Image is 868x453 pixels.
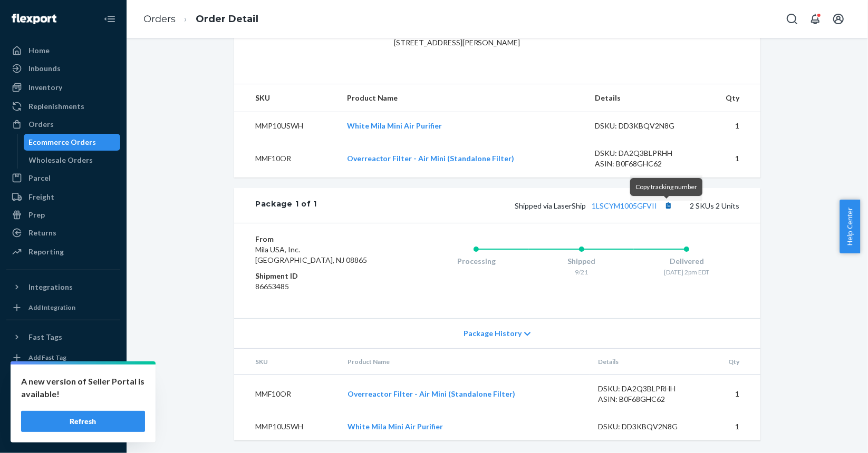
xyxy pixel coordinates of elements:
button: Give Feedback [6,424,120,440]
a: Parcel [6,170,120,186]
p: A new version of Seller Portal is available! [21,375,145,400]
a: Overreactor Filter - Air Mini (Standalone Filter) [347,154,515,163]
td: 1 [706,413,760,440]
span: Mila USA, Inc. [GEOGRAPHIC_DATA], NJ 08865 [255,245,367,264]
td: MMF10OR [234,375,339,413]
a: Overreactor Filter - Air Mini (Standalone Filter) [348,389,515,398]
ol: breadcrumbs [135,4,267,35]
a: Inventory [6,79,120,96]
a: Inbounds [6,60,120,77]
a: 1LSCYM1005GFVII [592,201,657,210]
td: MMF10OR [234,140,339,178]
div: 2 SKUs 2 Units [317,199,739,212]
div: Integrations [28,282,73,292]
a: Help Center [6,406,120,422]
a: Wholesale Orders [24,152,121,169]
th: Product Name [339,349,590,375]
div: Add Integration [28,303,75,312]
div: Orders [28,119,54,130]
td: 1 [706,375,760,413]
a: Ecommerce Orders [24,134,121,151]
dd: 86653485 [255,281,381,292]
th: SKU [234,349,339,375]
span: Package History [464,328,522,339]
div: [DATE] 2pm EDT [634,268,739,277]
div: DSKU: DD3KBQV2N8G [598,421,697,432]
a: Reporting [6,243,120,260]
dt: Shipment ID [255,271,381,281]
div: Wholesale Orders [29,155,93,165]
a: White Mila Mini Air Purifier [348,422,443,431]
div: DSKU: DA2Q3BLPRHH [595,148,694,159]
div: Parcel [28,173,51,183]
div: Replenishments [28,101,84,112]
button: Copy tracking number [661,199,675,212]
div: 9/21 [529,268,634,277]
th: SKU [234,84,339,112]
button: Open Search Box [782,8,803,29]
div: Prep [28,210,45,220]
td: MMP10USWH [234,112,339,140]
div: ASIN: B0F68GHC62 [595,159,694,169]
th: Qty [702,84,760,112]
div: Shipped [529,256,634,267]
th: Qty [706,349,760,375]
a: Replenishments [6,98,120,115]
div: Reporting [28,247,64,257]
button: Refresh [21,411,145,432]
a: Home [6,42,120,59]
div: Package 1 of 1 [255,199,317,212]
div: Processing [423,256,529,267]
div: Delivered [634,256,739,267]
div: DSKU: DA2Q3BLPRHH [598,383,697,394]
td: MMP10USWH [234,413,339,440]
a: Settings [6,370,120,387]
th: Details [586,84,702,112]
dt: From [255,234,381,244]
div: Ecommerce Orders [29,137,97,147]
th: Details [590,349,706,375]
a: Order Detail [196,13,258,25]
span: Shipped via LaserShip [515,201,675,210]
button: Open notifications [805,8,826,29]
a: Talk to Support [6,388,120,405]
button: Integrations [6,279,120,296]
td: 1 [702,112,760,140]
div: DSKU: DD3KBQV2N8G [595,121,694,131]
img: Flexport logo [12,14,56,24]
a: Returns [6,224,120,241]
div: Returns [28,228,56,238]
a: Add Fast Tag [6,350,120,366]
button: Open account menu [828,8,849,29]
a: Orders [143,13,176,25]
a: Prep [6,206,120,223]
div: Home [28,45,50,56]
div: Add Fast Tag [28,353,66,362]
span: Copy tracking number [635,183,697,191]
button: Fast Tags [6,329,120,346]
th: Product Name [339,84,587,112]
a: Freight [6,189,120,205]
div: Fast Tags [28,332,62,342]
a: Add Integration [6,300,120,316]
button: Close Navigation [99,8,120,29]
div: Inbounds [28,63,61,74]
button: Help Center [840,200,860,253]
div: Freight [28,192,54,202]
a: White Mila Mini Air Purifier [347,121,442,130]
div: ASIN: B0F68GHC62 [598,394,697,405]
a: Orders [6,116,120,133]
td: 1 [702,140,760,178]
div: Inventory [28,82,62,93]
